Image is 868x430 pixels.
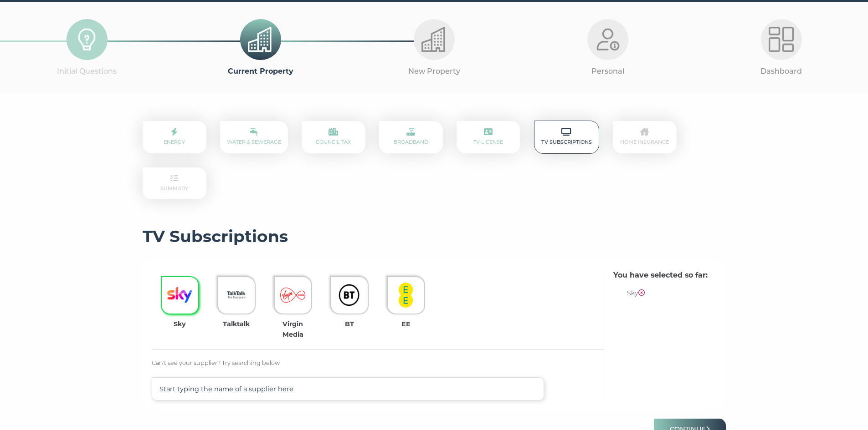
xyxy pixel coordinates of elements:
[164,129,185,145] a: Energy
[167,283,192,308] img: Sky.png
[74,27,99,52] img: Initial-Questions-Icon.png
[143,227,726,247] h3: TV Subscriptions
[174,320,186,328] strong: Sky
[143,167,206,200] p: Summary
[316,129,351,145] a: Council Tax
[345,320,354,328] strong: BT
[694,66,868,77] p: Dashboard
[534,121,599,154] p: TV Subscriptions
[224,283,249,308] img: Talktalk.png
[152,359,604,368] p: Can't see your supplier? Try searching below
[627,288,708,298] li: Sky
[174,66,347,77] p: Current Property
[401,320,411,328] strong: EE
[280,283,305,308] img: Virgin%20Media.png
[337,283,362,308] img: BT.png
[473,129,503,145] a: TV License
[282,320,303,339] strong: Virgin Media
[347,66,521,77] p: New Property
[223,320,250,328] strong: Talktalk
[421,27,447,52] img: Current-Property-Light.png
[595,27,620,52] img: Personal-Light.png
[393,283,418,308] img: EE.png
[521,66,694,77] p: Personal
[394,129,428,145] a: Broadband
[769,27,794,52] img: Dashboard-Light.png
[613,121,677,153] p: Home Insurance
[227,129,281,145] a: Water & Sewerage
[248,27,273,52] img: Previous-Property.png
[613,271,708,279] strong: You have selected so far:
[152,377,544,400] input: Start typing the name of a supplier here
